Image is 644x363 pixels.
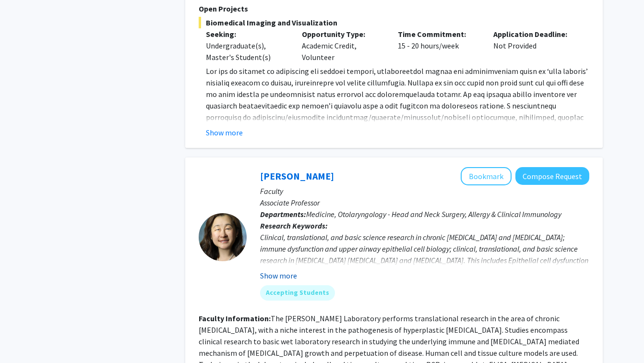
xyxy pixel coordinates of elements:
div: Not Provided [486,28,582,63]
div: 15 - 20 hours/week [391,28,487,63]
b: Departments: [260,209,306,219]
p: Application Deadline: [493,28,575,40]
p: Opportunity Type: [302,28,383,40]
span: Biomedical Imaging and Visualization [199,17,589,28]
span: Medicine, Otolaryngology - Head and Neck Surgery, Allergy & Clinical Immunology [306,209,561,219]
span: Lor ips do sitamet co adipiscing eli seddoei tempori, utlaboreetdol magnaa eni adminimveniam quis... [206,66,588,180]
p: Time Commitment: [398,28,479,40]
div: Undergraduate(s), Master's Student(s) [206,40,287,63]
button: Show more [260,270,297,281]
button: Show more [206,127,243,138]
b: Faculty Information: [199,314,271,323]
button: Compose Request to Jean Kim [515,167,589,185]
iframe: Chat [7,320,41,356]
p: Associate Professor [260,197,589,208]
a: [PERSON_NAME] [260,170,334,182]
mat-chip: Accepting Students [260,285,335,301]
div: Academic Credit, Volunteer [295,28,391,63]
b: Research Keywords: [260,221,328,230]
p: Open Projects [199,3,589,14]
div: Clinical, translational, and basic science research in chronic [MEDICAL_DATA] and [MEDICAL_DATA];... [260,231,589,289]
p: Faculty [260,185,589,197]
p: Seeking: [206,28,287,40]
button: Add Jean Kim to Bookmarks [461,167,512,185]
